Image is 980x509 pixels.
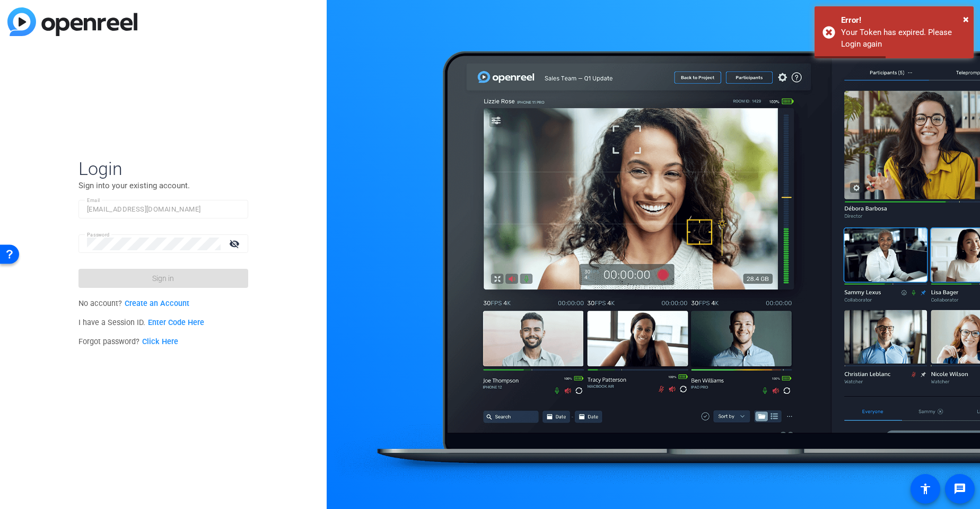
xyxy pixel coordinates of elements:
mat-label: Password [87,232,110,238]
span: × [963,13,969,25]
mat-label: Email [87,197,100,203]
div: Error! [841,14,966,27]
a: Enter Code Here [148,318,204,327]
span: Forgot password? [78,337,178,346]
span: Login [78,157,248,180]
img: blue-gradient.svg [7,7,137,36]
a: Create an Account [125,299,189,308]
div: Your Token has expired. Please Login again [841,27,966,50]
mat-icon: visibility_off [223,236,248,251]
button: Close [963,11,969,27]
mat-icon: accessibility [919,482,932,495]
mat-icon: message [953,482,966,495]
input: Enter Email Address [87,203,240,216]
span: No account? [78,299,189,308]
a: Click Here [142,337,178,346]
p: Sign into your existing account. [78,180,248,191]
span: I have a Session ID. [78,318,204,327]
